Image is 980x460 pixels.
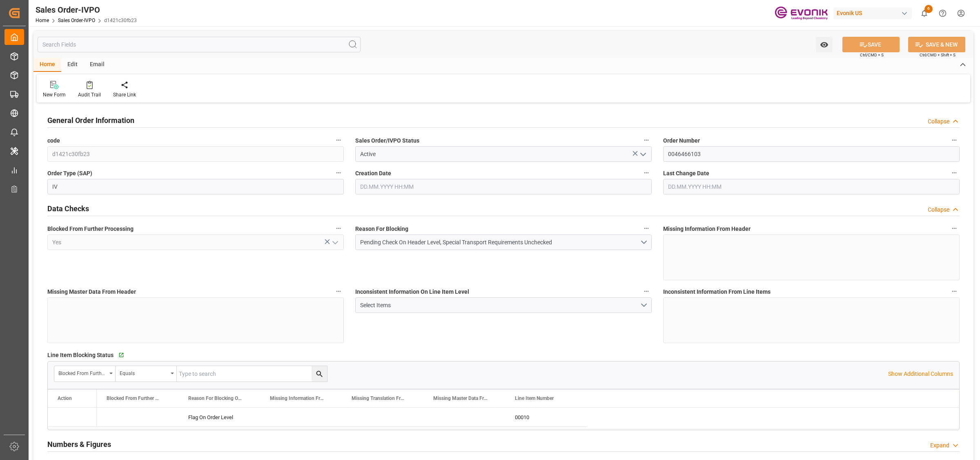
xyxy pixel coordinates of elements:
span: Missing Information From Header [663,225,751,233]
input: DD.MM.YYYY HH:MM [355,179,652,194]
button: search button [312,366,327,382]
span: Order Type (SAP) [47,169,92,178]
h2: Numbers & Figures [47,439,111,450]
button: open menu [116,366,177,382]
span: Line Item Number [515,395,554,401]
div: Expand [930,441,949,450]
input: Search Fields [38,37,361,52]
div: Collapse [928,117,949,126]
a: Home [36,18,49,23]
div: New Form [43,91,66,98]
button: code [333,135,344,145]
div: Press SPACE to select this row. [97,408,587,427]
span: Last Change Date [663,169,709,178]
span: Line Item Blocking Status [47,351,114,360]
div: Edit [61,58,84,72]
div: Flag On Order Level [178,408,260,427]
div: Select Items [360,301,640,310]
div: Pending Check On Header Level, Special Transport Requirements Unchecked [360,238,640,247]
div: Equals [120,368,168,377]
button: open menu [355,297,652,313]
button: Order Number [949,135,960,145]
span: Creation Date [355,169,391,178]
div: Collapse [928,205,949,214]
button: open menu [816,37,833,52]
span: Inconsistent Information From Line Items [663,288,771,296]
div: Share Link [113,91,136,98]
span: code [47,136,60,145]
span: Missing Information From Line Item [270,395,325,401]
h2: Data Checks [47,203,89,214]
div: Home [33,58,61,72]
button: Blocked From Further Processing [333,223,344,234]
input: Type to search [177,366,327,382]
span: Ctrl/CMD + S [860,52,884,58]
div: Evonik US [833,7,912,19]
button: Creation Date [641,167,652,178]
button: SAVE [842,37,900,52]
input: DD.MM.YYYY HH:MM [663,179,960,194]
div: Press SPACE to select this row. [48,408,97,427]
div: Email [84,58,111,72]
span: Ctrl/CMD + Shift + S [920,52,955,58]
button: open menu [329,236,341,249]
button: SAVE & NEW [908,37,965,52]
span: Inconsistent Information On Line Item Level [355,288,469,296]
span: Missing Master Data From SAP [433,395,488,401]
button: Missing Master Data From Header [333,286,344,297]
button: Reason For Blocking [641,223,652,234]
button: open menu [54,366,116,382]
button: show 6 new notifications [915,4,933,22]
div: Blocked From Further Processing [58,368,107,377]
div: Sales Order-IVPO [36,4,137,16]
img: Evonik-brand-mark-Deep-Purple-RGB.jpeg_1700498283.jpeg [775,6,828,20]
span: Reason For Blocking [355,225,408,233]
a: Sales Order-IVPO [58,18,95,23]
button: Sales Order/IVPO Status [641,135,652,145]
button: Missing Information From Header [949,223,960,234]
button: open menu [355,234,652,250]
span: Sales Order/IVPO Status [355,136,419,145]
span: Blocked From Further Processing [107,395,161,401]
span: Reason For Blocking On This Line Item [188,395,243,401]
span: 6 [924,5,933,13]
span: Missing Master Data From Header [47,288,136,296]
button: Inconsistent Information From Line Items [949,286,960,297]
span: Order Number [663,136,700,145]
button: Help Center [933,4,952,22]
div: 00010 [505,408,587,427]
button: Inconsistent Information On Line Item Level [641,286,652,297]
span: Missing Translation From Master Data [352,395,406,401]
span: Blocked From Further Processing [47,225,134,233]
p: Show Additional Columns [888,370,953,378]
h2: General Order Information [47,115,134,126]
div: Audit Trail [78,91,101,98]
button: Order Type (SAP) [333,167,344,178]
button: open menu [637,148,649,161]
div: Action [58,395,72,401]
button: Evonik US [833,5,915,21]
button: Last Change Date [949,167,960,178]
